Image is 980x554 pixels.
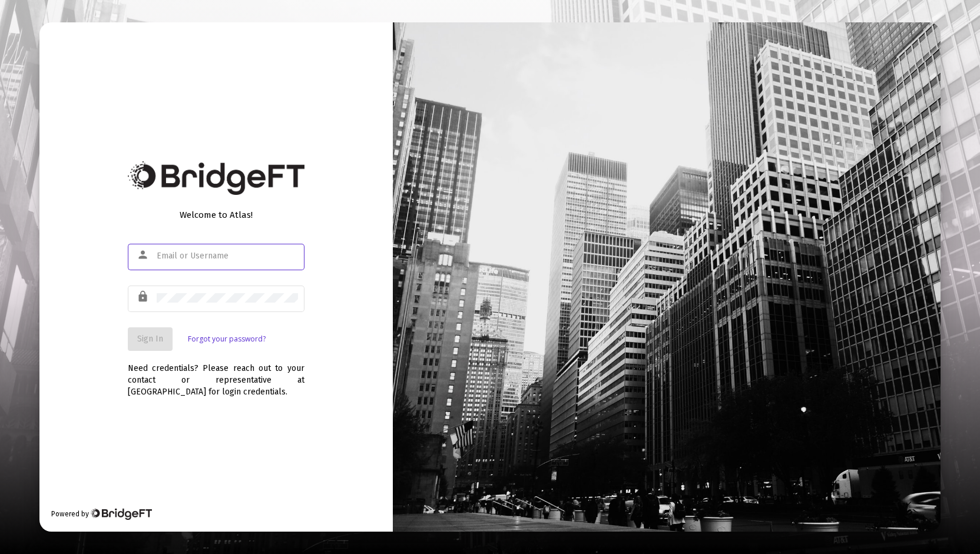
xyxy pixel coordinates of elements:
[188,333,266,345] a: Forgot your password?
[128,209,304,221] div: Welcome to Atlas!
[90,508,152,520] img: Bridge Financial Technology Logo
[137,334,163,344] span: Sign In
[157,251,298,261] input: Email or Username
[128,327,173,351] button: Sign In
[128,351,304,398] div: Need credentials? Please reach out to your contact or representative at [GEOGRAPHIC_DATA] for log...
[137,290,151,304] mat-icon: lock
[137,248,151,262] mat-icon: person
[284,294,293,303] img: npw-badge-icon-locked.svg
[284,252,293,261] img: npw-badge-icon-locked.svg
[128,161,304,195] img: Bridge Financial Technology Logo
[51,508,152,520] div: Powered by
